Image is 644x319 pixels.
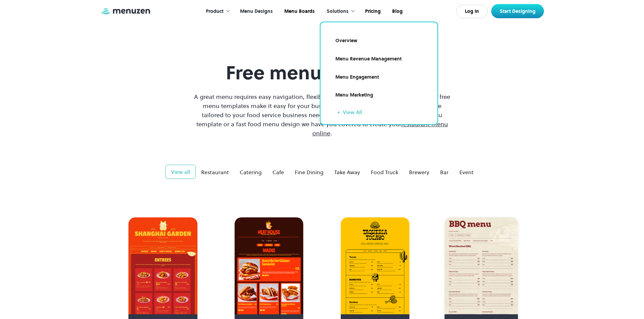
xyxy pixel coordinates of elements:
div: Product [199,1,234,22]
a: + View All [337,108,429,116]
div: Solutions [327,8,349,15]
div: Brewery [409,168,429,176]
div: Fine Dining [295,168,324,176]
div: Food Truck [371,168,398,176]
a: Pricing [359,1,386,22]
div: Take Away [334,168,360,176]
div: Solutions [320,1,359,22]
nav: Solutions [320,22,438,125]
h1: Free menu templates [192,61,452,84]
a: Menu Engagement [329,70,429,85]
div: Cafe [272,168,284,176]
div: View all [171,168,190,176]
a: Menu Boards [278,1,320,22]
a: Blog [386,1,408,22]
div: Bar [440,168,449,176]
a: Start Designing [491,4,544,18]
a: Log In [456,5,488,18]
p: A great menu requires easy navigation, flexibility, and brand recognition. Our range of free menu... [192,92,452,138]
a: Overview [329,33,429,49]
div: Event [459,168,474,176]
div: Product [206,8,223,15]
div: Restaurant [201,168,229,176]
a: Menu Designs [234,1,278,22]
a: Menu Marketing [329,87,429,103]
a: Menu Revenue Management [329,51,429,67]
div: Catering [240,168,262,176]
